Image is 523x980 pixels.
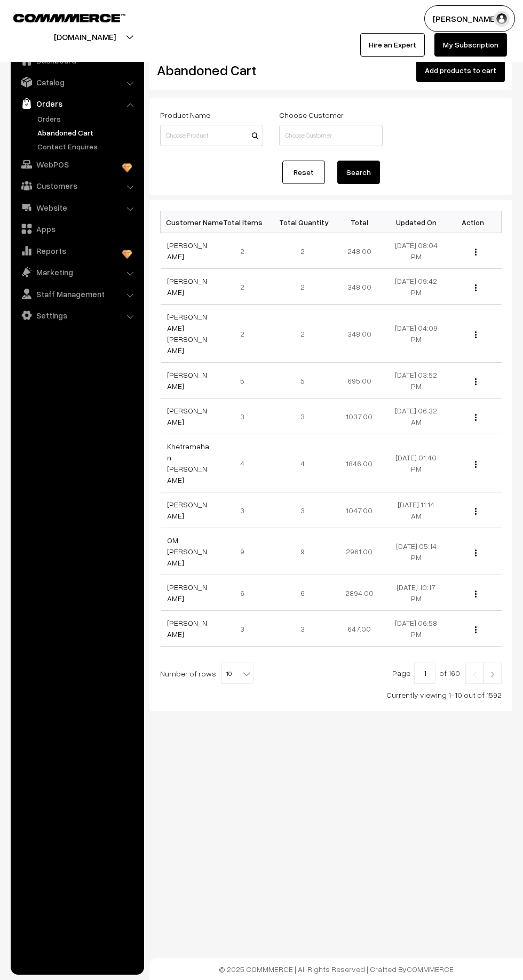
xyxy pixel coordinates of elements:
[167,241,207,261] a: [PERSON_NAME]
[274,611,331,647] td: 3
[13,241,140,260] a: Reports
[388,399,445,434] td: [DATE] 06:32 AM
[157,62,262,78] h2: Abandoned Cart
[167,536,207,567] a: OM [PERSON_NAME]
[388,269,445,305] td: [DATE] 09:42 PM
[217,211,274,233] th: Total Items
[274,492,331,528] td: 3
[388,492,445,528] td: [DATE] 11:14 AM
[149,958,523,980] footer: © 2025 COMMMERCE | All Rights Reserved | Crafted By
[274,575,331,611] td: 6
[331,233,388,269] td: 248.00
[217,492,274,528] td: 3
[360,33,425,57] a: Hire an Expert
[217,269,274,305] td: 2
[331,575,388,611] td: 2894.00
[407,965,454,974] a: COMMMERCE
[331,269,388,305] td: 348.00
[331,492,388,528] td: 1047.00
[388,434,445,492] td: [DATE] 01:40 PM
[470,671,479,678] img: Left
[161,211,218,233] th: Customer Name
[282,161,325,184] a: Reset
[388,528,445,575] td: [DATE] 05:14 PM
[274,528,331,575] td: 9
[217,363,274,399] td: 5
[167,442,209,484] a: Khetramahan [PERSON_NAME]
[167,370,207,391] a: [PERSON_NAME]
[35,141,140,152] a: Contact Enquires
[217,399,274,434] td: 3
[475,414,477,421] img: Menu
[388,233,445,269] td: [DATE] 08:04 PM
[475,249,477,256] img: Menu
[331,528,388,575] td: 2961.00
[388,211,445,233] th: Updated On
[13,198,140,217] a: Website
[217,233,274,269] td: 2
[279,125,382,146] input: Choose Customer
[475,591,477,597] img: Menu
[167,312,207,355] a: [PERSON_NAME] [PERSON_NAME]
[217,434,274,492] td: 4
[439,668,460,678] span: of 160
[167,276,207,297] a: [PERSON_NAME]
[475,284,477,291] img: Menu
[475,549,477,556] img: Menu
[434,33,507,57] a: My Subscription
[13,176,140,195] a: Customers
[331,434,388,492] td: 1846.00
[388,363,445,399] td: [DATE] 03:52 PM
[475,331,477,338] img: Menu
[167,583,207,603] a: [PERSON_NAME]
[160,668,216,679] span: Number of rows
[13,284,140,304] a: Staff Management
[217,305,274,363] td: 2
[279,109,344,121] label: Choose Customer
[274,434,331,492] td: 4
[274,269,331,305] td: 2
[475,508,477,515] img: Menu
[13,73,140,92] a: Catalog
[274,211,331,233] th: Total Quantity
[160,125,263,146] input: Choose Product
[274,363,331,399] td: 5
[337,161,380,184] button: Search
[13,219,140,238] a: Apps
[167,500,207,520] a: [PERSON_NAME]
[388,611,445,647] td: [DATE] 06:58 PM
[475,626,477,633] img: Menu
[13,94,140,113] a: Orders
[217,575,274,611] td: 6
[445,211,502,233] th: Action
[475,461,477,468] img: Menu
[13,11,107,23] a: COMMMERCE
[13,155,140,174] a: WebPOS
[388,575,445,611] td: [DATE] 10:17 PM
[217,611,274,647] td: 3
[160,109,210,121] label: Product Name
[331,399,388,434] td: 1037.00
[488,671,497,678] img: Right
[217,528,274,575] td: 9
[35,113,140,124] a: Orders
[35,127,140,138] a: Abandoned Cart
[13,262,140,282] a: Marketing
[331,363,388,399] td: 695.00
[388,305,445,363] td: [DATE] 04:09 PM
[274,305,331,363] td: 2
[424,5,515,32] button: [PERSON_NAME]
[274,233,331,269] td: 2
[331,305,388,363] td: 348.00
[331,611,388,647] td: 647.00
[167,406,207,426] a: [PERSON_NAME]
[331,211,388,233] th: Total
[167,618,207,639] a: [PERSON_NAME]
[222,663,253,684] span: 10
[13,14,125,22] img: COMMMERCE
[392,668,410,678] span: Page
[416,59,505,82] button: Add products to cart
[160,689,502,700] div: Currently viewing 1-10 out of 1592
[13,306,140,325] a: Settings
[221,663,253,684] span: 10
